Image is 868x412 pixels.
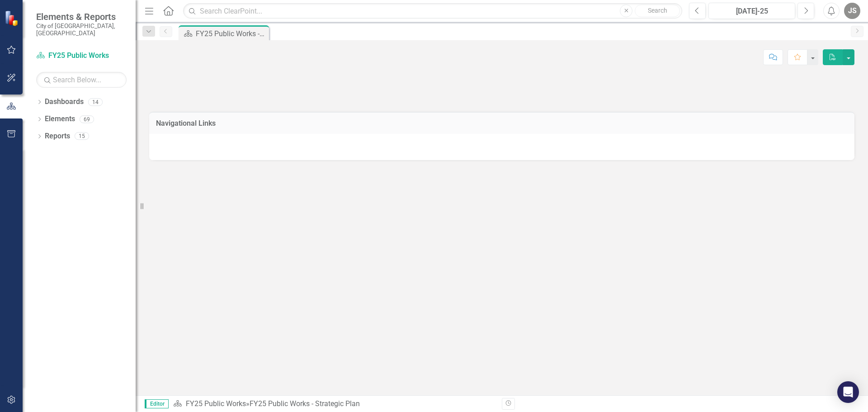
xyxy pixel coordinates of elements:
[156,119,848,128] h3: Navigational Links
[712,6,792,17] div: [DATE]-25
[45,114,75,124] a: Elements
[145,399,169,408] span: Editor
[708,3,795,19] button: [DATE]-25
[36,11,127,22] span: Elements & Reports
[837,381,859,403] div: Open Intercom Messenger
[36,51,127,61] a: FY25 Public Works
[45,97,84,107] a: Dashboards
[5,10,21,26] img: ClearPoint Strategy
[173,399,495,409] div: »
[45,131,70,142] a: Reports
[88,98,103,106] div: 14
[635,5,680,17] button: Search
[75,133,89,140] div: 15
[648,7,667,14] span: Search
[36,72,127,88] input: Search Below...
[250,399,360,408] div: FY25 Public Works - Strategic Plan
[36,22,127,37] small: City of [GEOGRAPHIC_DATA], [GEOGRAPHIC_DATA]
[196,28,267,39] div: FY25 Public Works - Strategic Plan
[80,115,94,123] div: 69
[844,3,860,19] button: JS
[183,3,682,19] input: Search ClearPoint...
[186,399,246,408] a: FY25 Public Works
